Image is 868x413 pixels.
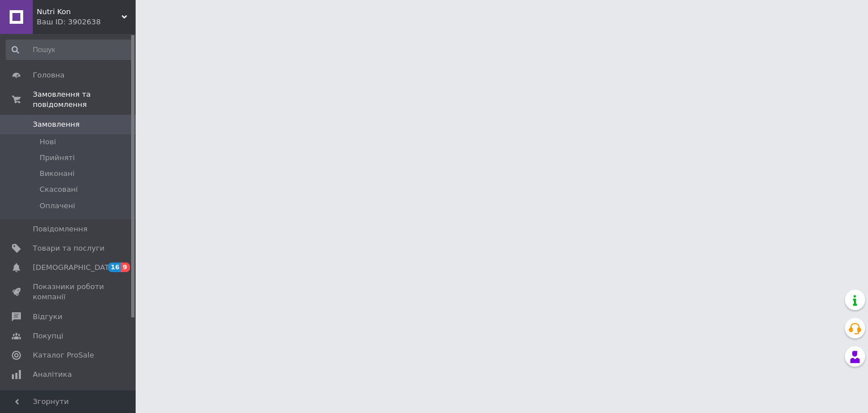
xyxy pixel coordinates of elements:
[33,119,80,130] span: Замовлення
[33,263,116,273] span: [DEMOGRAPHIC_DATA]
[33,89,136,110] span: Замовлення та повідомлення
[33,282,105,302] span: Показники роботи компанії
[37,7,121,17] span: Nutri Kon
[40,201,75,211] span: Оплачені
[33,331,63,341] span: Покупці
[121,263,130,272] span: 9
[108,263,121,272] span: 16
[33,350,94,360] span: Каталог ProSale
[33,70,64,80] span: Головна
[33,369,72,380] span: Аналітика
[33,389,105,409] span: Управління сайтом
[33,243,105,253] span: Товари та послуги
[33,312,62,322] span: Відгуки
[33,224,88,234] span: Повідомлення
[40,169,75,179] span: Виконані
[40,184,78,195] span: Скасовані
[40,137,56,147] span: Нові
[40,153,75,163] span: Прийняті
[37,17,136,27] div: Ваш ID: 3902638
[6,40,133,60] input: Пошук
